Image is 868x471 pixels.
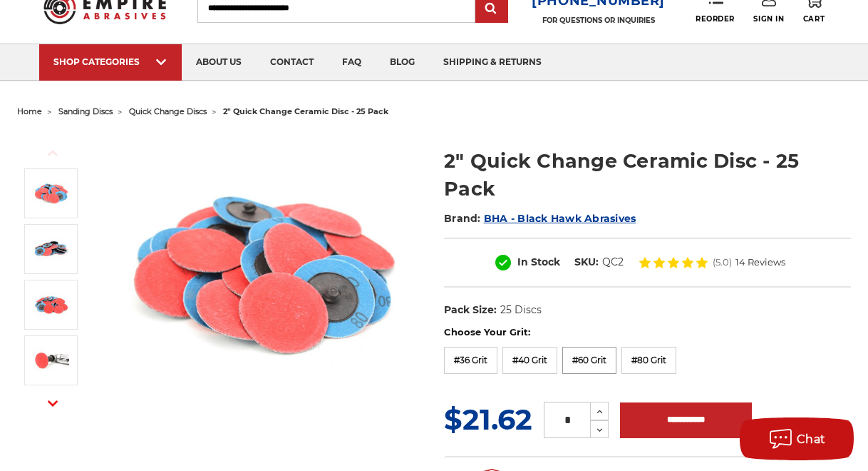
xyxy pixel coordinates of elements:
[753,14,784,24] span: Sign In
[182,44,256,81] a: about us
[33,231,69,267] img: 2" Quick Change Ceramic Disc - 25 Pack
[444,147,851,203] h1: 2" Quick Change Ceramic Disc - 25 Pack
[484,212,636,225] a: BHA - Black Hawk Abrasives
[129,106,207,116] a: quick change discs
[532,16,665,25] p: FOR QUESTIONS OR INQUIRIES
[740,417,854,460] button: Chat
[444,303,497,318] dt: Pack Size:
[500,303,542,318] dd: 25 Discs
[53,56,167,67] div: SHOP CATEGORIES
[444,212,481,225] span: Brand:
[574,255,599,270] dt: SKU:
[17,106,42,116] a: home
[444,325,851,340] label: Choose Your Grit:
[444,402,532,437] span: $21.62
[123,132,408,417] img: 2 inch quick change sanding disc Ceramic
[33,343,69,378] img: air die grinder quick change sanding disc
[735,258,785,267] span: 14 Reviews
[602,255,624,270] dd: QC2
[256,44,328,81] a: contact
[517,255,560,268] span: In Stock
[58,106,113,116] a: sanding discs
[376,44,429,81] a: blog
[223,106,388,116] span: 2" quick change ceramic disc - 25 pack
[33,287,69,323] img: 2" Quick Change Ceramic Disc - 25 Pack
[33,176,69,211] img: 2 inch quick change sanding disc Ceramic
[36,138,70,168] button: Previous
[328,44,376,81] a: faq
[803,14,825,24] span: Cart
[713,258,732,267] span: (5.0)
[696,14,735,24] span: Reorder
[36,388,70,419] button: Next
[797,432,826,446] span: Chat
[429,44,556,81] a: shipping & returns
